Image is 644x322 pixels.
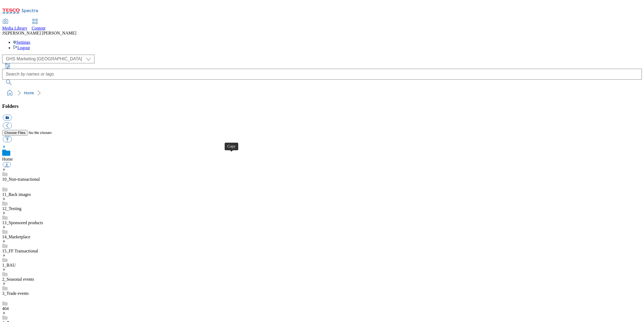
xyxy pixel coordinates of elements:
[2,249,38,253] a: 15_FF Transactional
[2,19,27,31] a: Media Library
[2,88,642,98] nav: breadcrumb
[32,19,46,31] a: Content
[2,306,9,311] a: 404
[2,220,43,225] a: 13_Sponsored products
[2,31,6,35] span: JS
[2,26,27,30] span: Media Library
[2,263,16,267] a: 1_BAU
[2,291,29,296] a: 3_Trade events
[13,40,30,45] a: Settings
[5,89,14,97] a: home
[2,277,34,282] a: 2_Seasonal events
[2,177,40,182] a: 10_Non-transactional
[2,192,31,197] a: 11_Back images
[2,103,642,109] h3: Folders
[24,91,34,95] a: Home
[2,69,642,80] input: Search by names or tags
[2,206,21,211] a: 12_Testing
[32,26,46,30] span: Content
[6,31,76,35] span: [PERSON_NAME] [PERSON_NAME]
[13,45,30,50] a: Logout
[2,235,30,239] a: 14_Marketplace
[2,157,13,161] a: Home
